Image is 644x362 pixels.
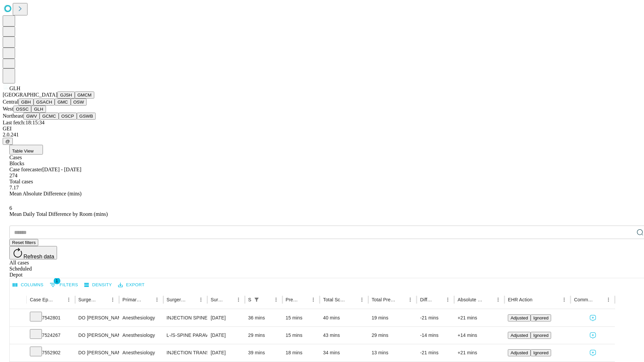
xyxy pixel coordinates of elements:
div: [DATE] [211,327,241,344]
button: Select columns [11,280,45,290]
span: Mean Daily Total Difference by Room (mins) [9,211,108,217]
span: Adjusted [511,350,528,355]
span: Adjusted [511,333,528,338]
span: Reset filters [12,240,36,245]
div: [DATE] [211,344,241,361]
button: Menu [357,295,367,304]
div: DO [PERSON_NAME] [PERSON_NAME] [78,327,116,344]
button: Show filters [252,295,261,304]
button: Sort [434,295,443,304]
div: Anesthesiology [122,344,160,361]
button: @ [3,138,13,145]
div: Primary Service [122,297,142,302]
span: Northeast [3,113,23,119]
div: +14 mins [458,327,501,344]
div: 15 mins [286,309,317,326]
button: Reset filters [9,239,38,246]
button: Menu [64,295,73,304]
span: 274 [9,173,17,178]
button: Sort [396,295,406,304]
span: 7.17 [9,185,19,190]
div: 7542801 [30,309,72,326]
button: Menu [152,295,162,304]
div: INJECTION TRANSFORAMINAL EPIDURAL [MEDICAL_DATA] OR SACRAL [167,344,204,361]
button: Adjusted [508,314,531,321]
button: Expand [13,347,23,359]
div: 13 mins [372,344,414,361]
button: Sort [348,295,357,304]
div: Comments [574,297,593,302]
button: Menu [493,295,503,304]
div: -21 mins [420,309,451,326]
button: Menu [234,295,243,304]
button: GBH [18,99,34,106]
div: 1 active filter [252,295,261,304]
span: 6 [9,205,12,211]
button: Menu [309,295,318,304]
div: 36 mins [248,309,279,326]
div: Difference [420,297,433,302]
div: 18 mins [286,344,317,361]
div: Absolute Difference [458,297,483,302]
div: EHR Action [508,297,532,302]
div: DO [PERSON_NAME] [PERSON_NAME] [78,309,116,326]
div: L-/S-SPINE PARAVERTEBRAL FACET INJ, 1 LEVEL [167,327,204,344]
span: @ [5,139,10,144]
button: OSW [71,99,87,106]
div: Surgery Name [167,297,186,302]
div: -14 mins [420,327,451,344]
button: Refresh data [9,246,57,259]
span: Ignored [533,333,548,338]
div: Surgeon Name [78,297,98,302]
button: OSCP [59,113,77,120]
div: [DATE] [211,309,241,326]
div: Anesthesiology [122,327,160,344]
div: -21 mins [420,344,451,361]
div: Anesthesiology [122,309,160,326]
button: GCMC [40,113,59,120]
button: Menu [406,295,415,304]
div: 2.0.241 [3,132,641,138]
button: OSSC [13,106,32,113]
span: West [3,106,13,112]
div: 39 mins [248,344,279,361]
button: GLH [31,106,46,113]
button: Sort [224,295,234,304]
button: Sort [55,295,64,304]
span: Last fetch: 18:15:34 [3,120,45,125]
div: DO [PERSON_NAME] [PERSON_NAME] [78,344,116,361]
button: GMC [55,99,70,106]
div: 15 mins [286,327,317,344]
div: 19 mins [372,309,414,326]
div: 34 mins [323,344,365,361]
button: Menu [108,295,117,304]
div: 7552902 [30,344,72,361]
button: Export [116,280,146,290]
div: 43 mins [323,327,365,344]
span: GLH [9,85,20,91]
span: Total cases [9,179,33,184]
span: Mean Absolute Difference (mins) [9,191,82,196]
button: Expand [13,330,23,342]
div: Total Scheduled Duration [323,297,347,302]
button: Ignored [531,314,551,321]
button: GJSH [57,92,75,99]
div: 7524267 [30,327,72,344]
span: [DATE] - [DATE] [42,167,81,172]
button: Sort [187,295,196,304]
button: Expand [13,312,23,324]
div: 29 mins [372,327,414,344]
button: Sort [484,295,493,304]
button: Adjusted [508,332,531,339]
button: Table View [9,145,43,155]
span: Central [3,99,18,105]
button: GMCM [75,92,94,99]
div: Case Epic Id [30,297,54,302]
button: Ignored [531,349,551,356]
span: Case forecaster [9,167,42,172]
button: Adjusted [508,349,531,356]
span: Ignored [533,315,548,320]
button: Sort [99,295,108,304]
button: Sort [143,295,152,304]
div: Predicted In Room Duration [286,297,299,302]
